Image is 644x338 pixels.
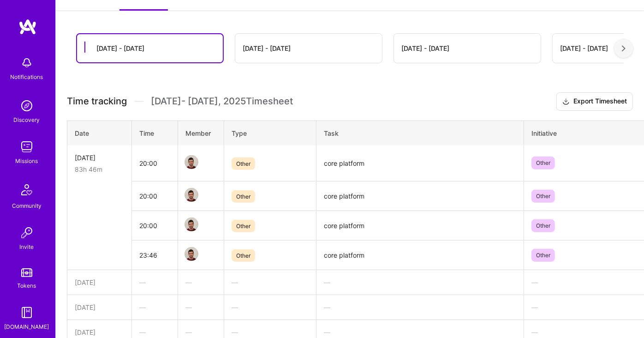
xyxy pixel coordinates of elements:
[185,246,197,262] a: Team Member Avatar
[18,281,36,290] div: Tokens
[185,217,197,232] a: Team Member Avatar
[21,268,32,277] img: tokens
[139,327,170,337] div: —
[531,249,555,262] span: Other
[243,43,291,53] div: [DATE] - [DATE]
[132,241,178,270] td: 23:46
[622,45,626,52] img: right
[16,156,38,166] div: Missions
[316,145,524,181] td: core platform
[562,97,570,107] i: icon Download
[232,327,309,337] div: —
[18,54,36,72] img: bell
[75,164,124,174] div: 83h 46m
[16,179,38,201] img: Community
[185,187,197,203] a: Team Member Avatar
[232,278,309,287] div: —
[185,327,216,337] div: —
[14,115,40,125] div: Discovery
[185,278,216,287] div: —
[75,327,124,337] div: [DATE]
[151,96,293,107] span: [DATE] - [DATE] , 2025 Timesheet
[316,211,524,241] td: core platform
[224,121,316,145] th: Type
[324,302,516,312] div: —
[132,121,178,145] th: Time
[316,241,524,270] td: core platform
[185,217,198,231] img: Team Member Avatar
[139,302,170,312] div: —
[75,278,124,287] div: [DATE]
[185,188,198,202] img: Team Member Avatar
[401,43,449,53] div: [DATE] - [DATE]
[67,121,132,145] th: Date
[75,153,124,163] div: [DATE]
[18,223,36,242] img: Invite
[531,219,555,232] span: Other
[96,43,144,53] div: [DATE] - [DATE]
[185,247,198,261] img: Team Member Avatar
[20,242,34,252] div: Invite
[132,211,178,241] td: 20:00
[185,302,216,312] div: —
[232,302,309,312] div: —
[232,220,255,232] span: Other
[132,181,178,211] td: 20:00
[185,155,198,169] img: Team Member Avatar
[75,302,124,312] div: [DATE]
[11,72,43,82] div: Notifications
[185,154,197,170] a: Team Member Avatar
[316,181,524,211] td: core platform
[178,121,224,145] th: Member
[18,97,36,115] img: discovery
[556,92,633,111] button: Export Timesheet
[232,157,255,170] span: Other
[5,322,49,332] div: [DOMAIN_NAME]
[18,138,36,156] img: teamwork
[531,157,555,169] span: Other
[67,96,127,107] span: Time tracking
[531,190,555,203] span: Other
[324,278,516,287] div: —
[316,121,524,145] th: Task
[232,190,255,203] span: Other
[18,18,37,35] img: logo
[132,145,178,181] td: 20:00
[12,201,42,211] div: Community
[232,249,255,262] span: Other
[560,43,608,53] div: [DATE] - [DATE]
[139,278,170,287] div: —
[324,327,516,337] div: —
[18,303,36,322] img: guide book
